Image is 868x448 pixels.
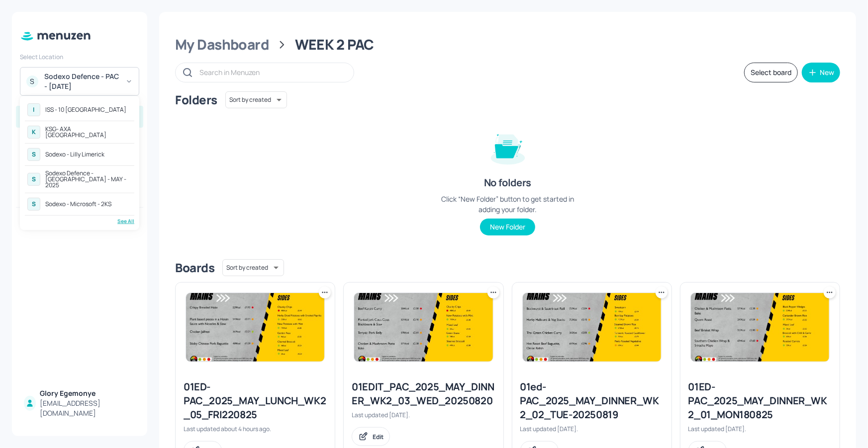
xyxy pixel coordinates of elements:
[27,148,40,161] div: S
[45,126,132,138] div: KSG- AXA [GEOGRAPHIC_DATA]
[45,170,132,188] div: Sodexo Defence - [GEOGRAPHIC_DATA] - MAY - 2025
[27,103,40,116] div: I
[27,126,40,139] div: K
[45,201,111,207] div: Sodexo - Microsoft - 2KS
[45,107,126,113] div: ISS - 10 [GEOGRAPHIC_DATA]
[45,151,104,157] div: Sodexo - Lilly Limerick
[25,218,134,225] div: See All
[27,173,40,186] div: S
[27,198,40,211] div: S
